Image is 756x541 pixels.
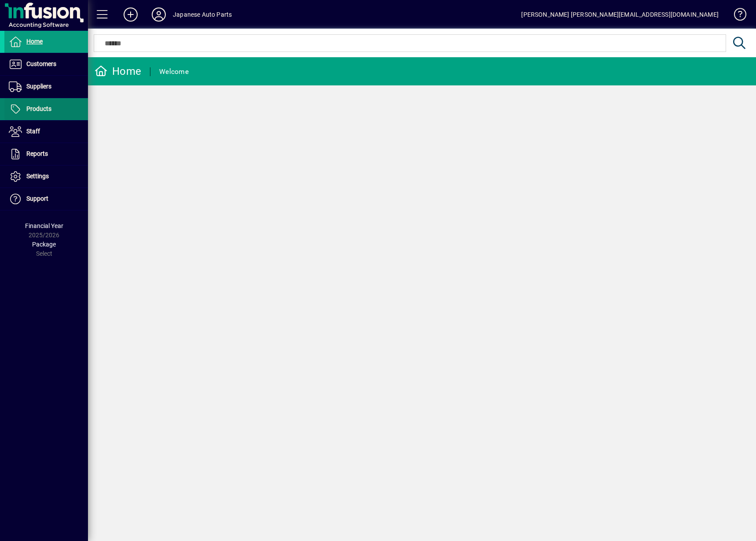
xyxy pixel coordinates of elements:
a: Reports [4,143,88,165]
span: Settings [26,173,49,180]
span: Financial Year [25,222,63,229]
button: Profile [145,7,173,22]
span: Staff [26,128,40,135]
span: Home [26,38,43,45]
a: Suppliers [4,76,88,98]
span: Products [26,105,51,112]
div: [PERSON_NAME] [PERSON_NAME][EMAIL_ADDRESS][DOMAIN_NAME] [521,7,719,22]
a: Staff [4,121,88,143]
a: Products [4,98,88,120]
div: Welcome [159,65,189,79]
span: Customers [26,60,56,67]
span: Suppliers [26,83,51,90]
a: Knowledge Base [727,2,745,30]
span: Support [26,195,48,202]
a: Settings [4,166,88,188]
span: Package [32,241,56,248]
div: Japanese Auto Parts [173,7,232,22]
a: Support [4,188,88,210]
button: Add [117,7,145,22]
a: Customers [4,53,88,75]
span: Reports [26,150,48,157]
div: Home [95,64,141,78]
